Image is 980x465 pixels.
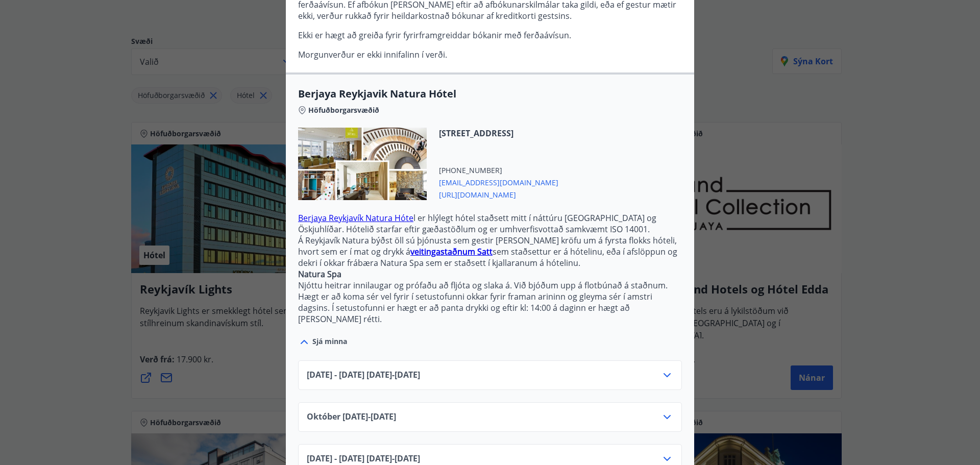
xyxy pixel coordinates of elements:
[439,165,558,176] span: [PHONE_NUMBER]
[439,176,558,188] span: [EMAIL_ADDRESS][DOMAIN_NAME]
[439,128,558,139] span: [STREET_ADDRESS]
[298,30,682,41] p: Ekki er hægt að greiða fyrir fyrirframgreiddar bókanir með ferðaávísun.
[298,87,682,101] span: Berjaya Reykjavik Natura Hótel
[308,105,379,115] span: Höfuðborgarsvæðið
[298,49,682,60] p: Morgunverður er ekki innifalinn í verði.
